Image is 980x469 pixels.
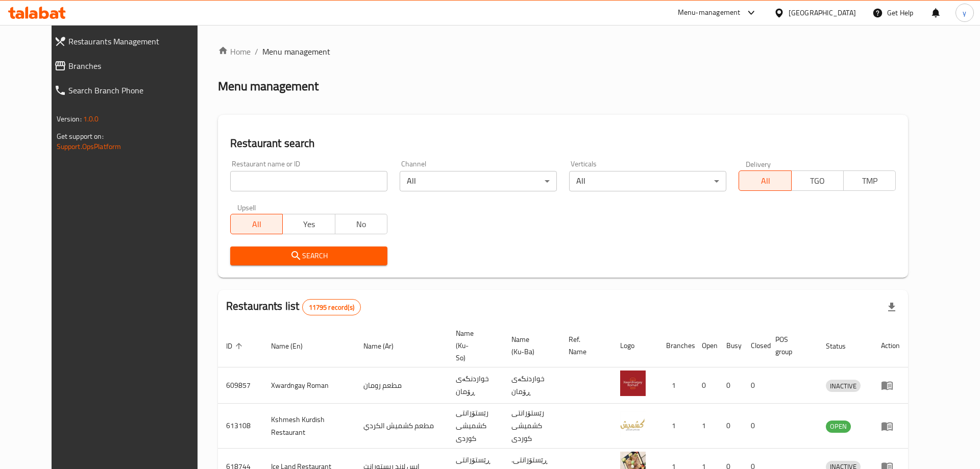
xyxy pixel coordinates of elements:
[963,7,966,18] span: y
[569,171,726,191] div: All
[569,333,600,358] span: Ref. Name
[879,295,904,319] div: Export file
[881,420,900,432] div: Menu
[658,324,694,367] th: Branches
[743,174,787,188] span: All
[881,379,900,391] div: Menu
[873,324,908,367] th: Action
[355,367,448,404] td: مطعم رومان
[658,367,694,404] td: 1
[355,404,448,449] td: مطعم كشميش الكردي
[235,217,279,232] span: All
[456,327,491,364] span: Name (Ku-So)
[262,45,330,58] span: Menu management
[263,367,355,404] td: Xwardngay Roman
[339,217,383,232] span: No
[503,404,560,449] td: رێستۆرانتی کشمیشى كوردى
[612,324,658,367] th: Logo
[46,29,215,54] a: Restaurants Management
[826,421,851,432] span: OPEN
[775,333,805,358] span: POS group
[68,35,207,47] span: Restaurants Management
[57,112,82,126] span: Version:
[511,333,548,358] span: Name (Ku-Ba)
[503,367,560,404] td: خواردنگەی ڕۆمان
[694,367,718,404] td: 0
[57,140,121,153] a: Support.OpsPlatform
[230,214,283,234] button: All
[335,214,387,234] button: No
[718,404,743,449] td: 0
[796,174,840,188] span: TGO
[68,60,207,72] span: Branches
[237,204,256,211] label: Upsell
[743,324,767,367] th: Closed
[746,160,771,167] label: Delivery
[302,299,361,315] div: Total records count
[743,404,767,449] td: 0
[718,324,743,367] th: Busy
[271,340,316,352] span: Name (En)
[400,171,557,191] div: All
[83,112,99,126] span: 1.0.0
[848,174,892,188] span: TMP
[255,45,258,58] li: /
[718,367,743,404] td: 0
[46,54,215,78] a: Branches
[238,250,379,262] span: Search
[739,170,791,191] button: All
[694,324,718,367] th: Open
[230,136,896,151] h2: Restaurant search
[218,45,908,58] nav: breadcrumb
[658,404,694,449] td: 1
[826,340,859,352] span: Status
[448,404,503,449] td: رێستۆرانتی کشمیشى كوردى
[218,78,318,94] h2: Menu management
[678,7,741,19] div: Menu-management
[230,246,387,265] button: Search
[620,371,646,396] img: Xwardngay Roman
[218,45,251,58] a: Home
[694,404,718,449] td: 1
[68,84,207,96] span: Search Branch Phone
[303,303,360,312] span: 11795 record(s)
[218,404,263,449] td: 613108
[620,411,646,437] img: Kshmesh Kurdish Restaurant
[448,367,503,404] td: خواردنگەی ڕۆمان
[263,404,355,449] td: Kshmesh Kurdish Restaurant
[789,7,856,18] div: [GEOGRAPHIC_DATA]
[46,78,215,103] a: Search Branch Phone
[57,130,104,143] span: Get support on:
[826,380,861,392] span: INACTIVE
[218,367,263,404] td: 609857
[743,367,767,404] td: 0
[287,217,331,232] span: Yes
[230,171,387,191] input: Search for restaurant name or ID..
[226,299,361,315] h2: Restaurants list
[843,170,896,191] button: TMP
[226,340,246,352] span: ID
[363,340,407,352] span: Name (Ar)
[282,214,335,234] button: Yes
[791,170,844,191] button: TGO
